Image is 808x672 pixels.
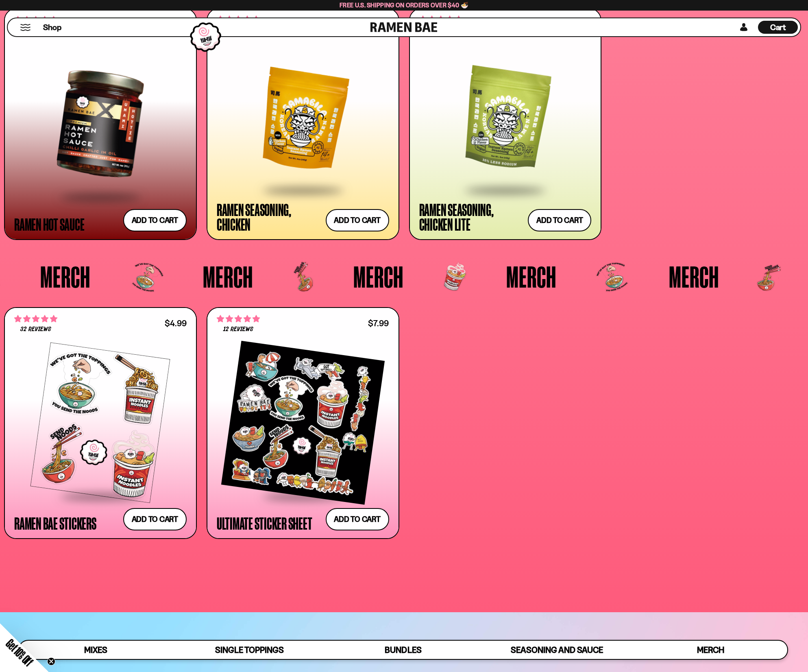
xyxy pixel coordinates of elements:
[4,307,197,539] a: 4.75 stars 32 reviews $4.99 Ramen Bae Stickers Add to cart
[14,516,96,530] div: Ramen Bae Stickers
[123,508,187,530] button: Add to cart
[669,262,719,292] span: Merch
[4,8,197,240] a: 4.71 stars 51 reviews $13.99 Ramen Hot Sauce Add to cart
[47,657,55,665] button: Close teaser
[419,202,524,231] div: Ramen Seasoning, Chicken Lite
[528,209,591,231] button: Add to cart
[43,22,61,33] span: Shop
[43,21,61,34] a: Shop
[340,1,468,9] span: Free U.S. Shipping on Orders over $40 🍜
[326,209,389,231] button: Add to cart
[207,307,399,539] a: 5.00 stars 12 reviews $7.99 Ultimate Sticker Sheet Add to cart
[40,262,90,292] span: Merch
[217,314,260,324] span: 5.00 stars
[353,262,403,292] span: Merch
[165,319,187,327] div: $4.99
[409,8,602,240] a: 5.00 stars 33 reviews $14.99 Ramen Seasoning, Chicken Lite Add to cart
[223,326,253,333] span: 12 reviews
[4,637,35,668] span: Get 10% Off
[207,8,399,240] a: 4.83 stars 58 reviews $14.99 Ramen Seasoning, Chicken Add to cart
[758,18,798,36] a: Cart
[217,516,312,530] div: Ultimate Sticker Sheet
[20,326,51,333] span: 32 reviews
[326,508,389,530] button: Add to cart
[217,202,322,231] div: Ramen Seasoning, Chicken
[368,319,389,327] div: $7.99
[20,24,31,31] button: Mobile Menu Trigger
[123,209,187,231] button: Add to cart
[14,217,84,231] div: Ramen Hot Sauce
[14,314,57,324] span: 4.75 stars
[203,262,253,292] span: Merch
[506,262,556,292] span: Merch
[770,22,786,32] span: Cart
